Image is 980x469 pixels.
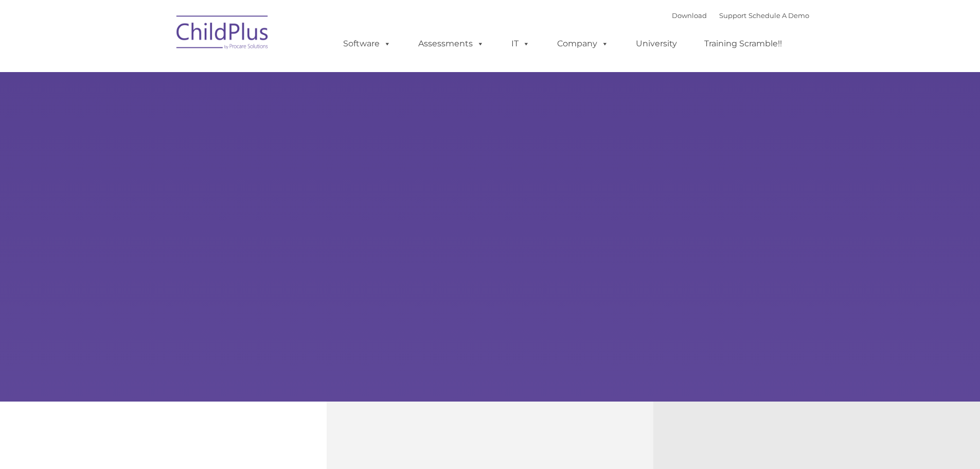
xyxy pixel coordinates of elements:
[672,11,707,20] a: Download
[719,11,746,20] a: Support
[171,8,274,60] img: ChildPlus by Procare Solutions
[501,33,540,54] a: IT
[333,33,401,54] a: Software
[408,33,494,54] a: Assessments
[694,33,792,54] a: Training Scramble!!
[547,33,619,54] a: Company
[626,33,687,54] a: University
[672,11,809,20] font: |
[749,11,809,20] a: Schedule A Demo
